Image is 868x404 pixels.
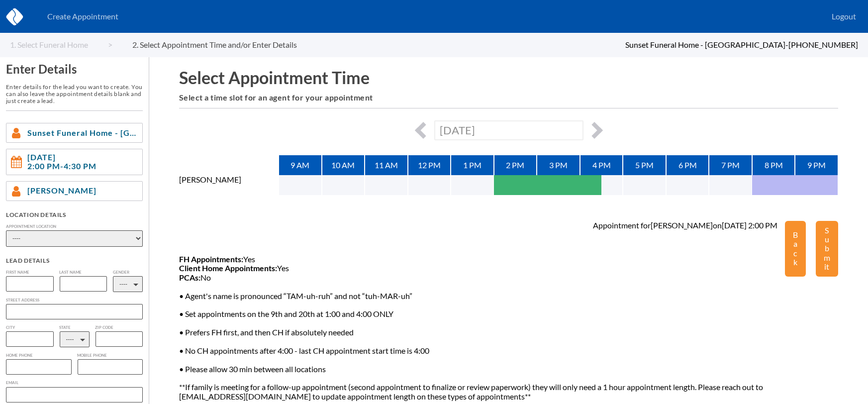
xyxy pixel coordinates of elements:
[78,353,143,358] label: Mobile Phone
[6,62,143,76] h3: Enter Details
[752,155,795,175] div: 8 PM
[179,254,243,264] b: FH Appointments:
[96,325,143,330] label: Zip Code
[666,155,709,175] div: 6 PM
[365,155,408,175] div: 11 AM
[179,273,200,282] b: PCAs:
[10,40,112,49] a: 1. Select Funeral Home
[6,325,54,330] label: City
[709,155,752,175] div: 7 PM
[816,221,838,277] button: Submit
[60,270,107,275] label: Last Name
[785,221,806,277] button: Back
[625,40,788,49] span: Sunset Funeral Home - [GEOGRAPHIC_DATA] -
[451,155,494,175] div: 1 PM
[6,298,143,303] label: Street Address
[179,263,277,273] b: Client Home Appointments:
[60,325,90,330] label: State
[27,128,138,137] span: Sunset Funeral Home - [GEOGRAPHIC_DATA]
[27,186,96,195] span: [PERSON_NAME]
[6,353,72,358] label: Home Phone
[322,155,365,175] div: 10 AM
[623,155,666,175] div: 5 PM
[179,175,279,196] div: [PERSON_NAME]
[788,40,858,49] span: [PHONE_NUMBER]
[27,153,96,171] span: [DATE] 2:00 PM - 4:30 PM
[494,155,537,175] div: 2 PM
[6,381,143,385] label: Email
[6,84,143,104] h6: Enter details for the lead you want to create. You can also leave the appointment details blank a...
[6,270,54,275] label: First Name
[279,155,322,175] div: 9 AM
[6,257,143,264] div: Lead Details
[113,270,143,275] label: Gender
[6,211,143,218] div: Location Details
[537,155,580,175] div: 3 PM
[132,40,317,49] a: 2. Select Appointment Time and/or Enter Details
[408,155,451,175] div: 12 PM
[593,221,777,230] div: Appointment for [PERSON_NAME] on [DATE] 2:00 PM
[179,68,838,87] h1: Select Appointment Time
[179,93,838,102] h6: Select a time slot for an agent for your appointment
[795,155,838,175] div: 9 PM
[179,255,785,401] span: Yes Yes No • Agent's name is pronounced “TAM-uh-ruh” and not “tuh-MAR-uh” • Set appointments on t...
[580,155,623,175] div: 4 PM
[6,224,143,229] label: Appointment Location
